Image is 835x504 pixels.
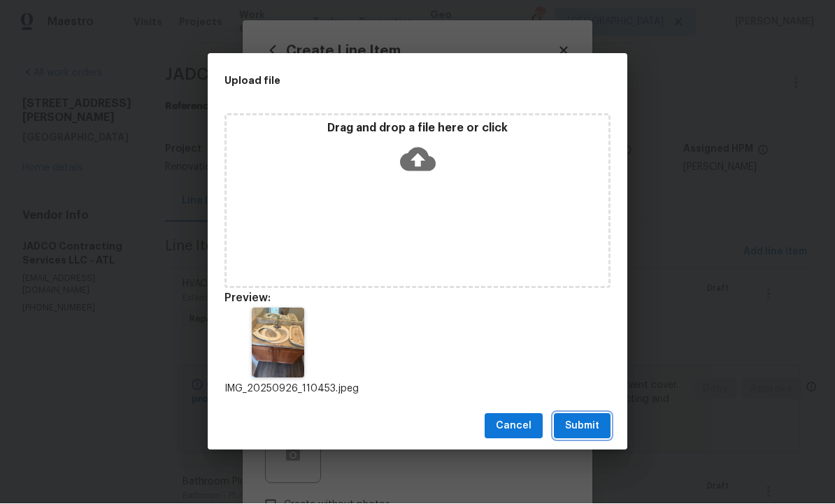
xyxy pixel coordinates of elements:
img: Z [252,308,304,378]
button: Submit [554,414,611,440]
h2: Upload file [224,73,548,89]
span: Cancel [496,418,531,435]
button: Cancel [485,414,543,440]
p: IMG_20250926_110453.jpeg [224,382,331,397]
span: Submit [565,418,599,435]
p: Drag and drop a file here or click [227,122,608,136]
